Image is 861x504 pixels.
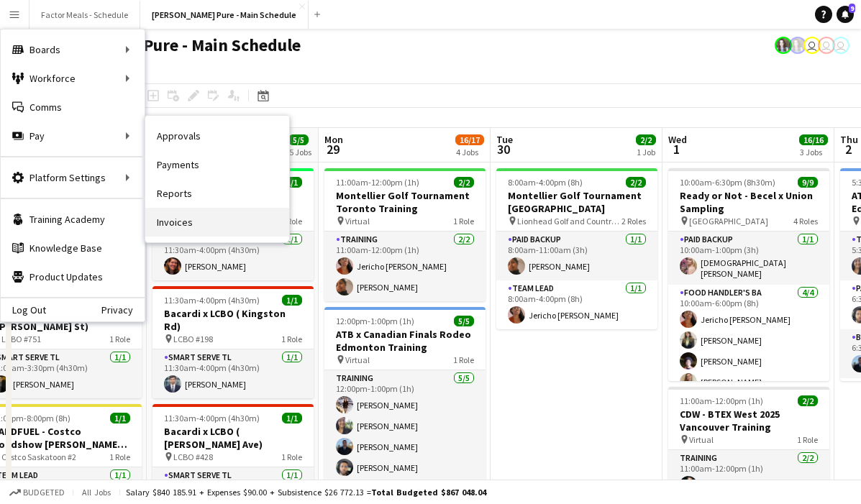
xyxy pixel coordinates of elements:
span: 12:00pm-1:00pm (1h) [336,316,414,326]
div: Boards [1,35,145,64]
div: 3 Jobs [800,147,827,157]
span: 2/2 [798,395,818,406]
h3: Bacardi x LCBO ( [PERSON_NAME] Ave) [152,425,314,451]
span: 16/16 [799,134,828,145]
span: 8:00am-4:00pm (8h) [508,177,583,188]
a: Approvals [145,122,289,150]
div: 5 Jobs [289,147,311,157]
span: 4 Roles [793,216,818,226]
span: 1 Role [281,334,302,344]
span: LCBO #428 [173,452,213,462]
span: 30 [494,141,513,157]
span: 1 Role [109,334,130,344]
span: 1 Role [453,216,474,226]
div: Platform Settings [1,163,145,192]
span: 1/1 [110,413,130,423]
app-job-card: 8:00am-4:00pm (8h)2/2Montellier Golf Tournament [GEOGRAPHIC_DATA] Lionhead Golf and Country Golf2... [496,168,657,329]
span: 5/5 [454,316,474,326]
span: 16/17 [455,134,484,145]
button: Budgeted [7,485,67,500]
span: Virtual [345,354,370,365]
app-card-role: Paid Backup1/110:00am-1:00pm (3h)[DEMOGRAPHIC_DATA][PERSON_NAME] [668,232,829,285]
span: 1/1 [282,295,302,306]
app-user-avatar: Ashleigh Rains [789,37,806,54]
h1: [PERSON_NAME] Pure - Main Schedule [12,35,301,56]
span: Tue [496,133,513,146]
span: Costco Saskatoon #2 [1,452,76,462]
div: 4 Jobs [456,147,483,157]
span: 9/9 [798,177,818,188]
a: Knowledge Base [1,234,145,262]
span: Budgeted [23,487,65,498]
app-card-role: Team Lead1/18:00am-4:00pm (8h)Jericho [PERSON_NAME] [496,280,657,329]
app-job-card: 11:00am-12:00pm (1h)2/2Montellier Golf Tournament Toronto Training Virtual1 RoleTraining2/211:00a... [324,168,486,301]
a: Privacy [101,304,145,316]
h3: CDW - BTEX West 2025 Vancouver Training [668,408,829,434]
span: 11:00am-12:00pm (1h) [680,395,763,406]
span: 1 Role [797,434,818,445]
span: Total Budgeted $867 048.04 [371,487,486,498]
h3: Montellier Golf Tournament Toronto Training [324,189,486,215]
div: Salary $840 185.91 + Expenses $90.00 + Subsistence $26 772.13 = [126,487,486,498]
span: [GEOGRAPHIC_DATA] [689,216,768,226]
span: Virtual [345,216,370,226]
span: 11:00am-12:00pm (1h) [336,177,419,188]
app-user-avatar: Tifany Scifo [832,37,849,54]
app-job-card: 12:00pm-1:00pm (1h)5/5ATB x Canadian Finals Rodeo Edmonton Training Virtual1 RoleTraining5/512:00... [324,307,486,503]
app-card-role: Smart Serve TL1/111:30am-4:00pm (4h30m)[PERSON_NAME] [152,349,314,398]
span: Virtual [689,434,714,445]
span: All jobs [79,487,114,498]
span: 1/1 [282,177,302,188]
span: 1 Role [453,354,474,365]
a: Invoices [145,208,289,237]
app-card-role: Training5/512:00pm-1:00pm (1h)[PERSON_NAME][PERSON_NAME][PERSON_NAME][PERSON_NAME][PERSON_NAME] [324,370,486,503]
span: 10:00am-6:30pm (8h30m) [680,177,775,188]
span: 1/1 [282,413,302,423]
span: LCBO #198 [173,334,213,344]
div: Workforce [1,64,145,93]
app-card-role: Training2/211:00am-12:00pm (1h)Jericho [PERSON_NAME][PERSON_NAME] [324,232,486,301]
span: 2/2 [636,134,656,145]
button: [PERSON_NAME] Pure - Main Schedule [140,1,309,29]
app-card-role: Paid Backup1/18:00am-11:00am (3h)[PERSON_NAME] [496,232,657,280]
h3: ATB x Canadian Finals Rodeo Edmonton Training [324,328,486,354]
span: LCBO #751 [1,334,41,344]
span: 11:30am-4:00pm (4h30m) [164,413,260,423]
span: 9 [849,4,855,13]
span: Lionhead Golf and Country Golf [517,216,621,226]
span: Thu [840,133,858,146]
a: Training Academy [1,205,145,234]
span: 2/2 [454,177,474,188]
app-user-avatar: Ashleigh Rains [775,37,792,54]
button: Factor Meals - Schedule [29,1,140,29]
app-job-card: 10:00am-6:30pm (8h30m)9/9Ready or Not - Becel x Union Sampling [GEOGRAPHIC_DATA]4 RolesPaid Backu... [668,168,829,381]
span: 5/5 [288,134,309,145]
h3: Montellier Golf Tournament [GEOGRAPHIC_DATA] [496,189,657,215]
span: Mon [324,133,343,146]
div: Pay [1,122,145,150]
span: 1 Role [281,216,302,226]
h3: Bacardi x LCBO ( Kingston Rd) [152,307,314,333]
a: Product Updates [1,262,145,291]
app-user-avatar: Tifany Scifo [818,37,835,54]
span: 29 [322,141,343,157]
div: 1 Job [637,147,655,157]
span: 2 Roles [621,216,646,226]
span: 1 Role [281,452,302,462]
a: 9 [837,6,854,23]
app-card-role: Smart Serve TL1/111:30am-4:00pm (4h30m)[PERSON_NAME] [152,232,314,280]
span: 2 [838,141,858,157]
app-user-avatar: Tifany Scifo [803,37,821,54]
a: Payments [145,150,289,179]
a: Comms [1,93,145,122]
h3: Ready or Not - Becel x Union Sampling [668,189,829,215]
span: 1 Role [109,452,130,462]
span: Wed [668,133,687,146]
span: 1 [666,141,687,157]
app-job-card: 11:30am-4:00pm (4h30m)1/1Bacardi x LCBO ( Kingston Rd) LCBO #1981 RoleSmart Serve TL1/111:30am-4:... [152,286,314,398]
